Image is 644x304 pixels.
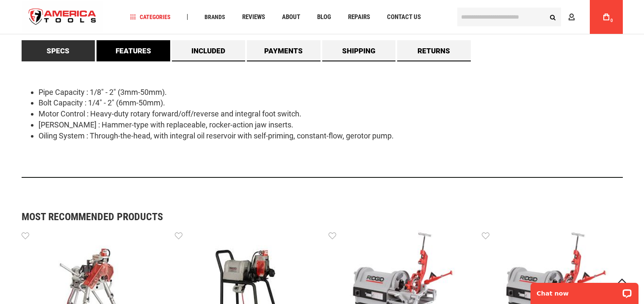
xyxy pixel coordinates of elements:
[39,130,623,141] li: Oiling System : Through-the-head, with integral oil reservoir with self-priming, constant-flow, g...
[205,14,225,20] span: Brands
[397,40,471,61] a: Returns
[383,11,425,23] a: Contact Us
[247,40,321,61] a: Payments
[126,11,174,23] a: Categories
[238,11,269,23] a: Reviews
[317,14,331,20] span: Blog
[282,14,300,20] span: About
[525,277,644,304] iframe: LiveChat chat widget
[242,14,265,20] span: Reviews
[313,11,335,23] a: Blog
[611,18,613,23] span: 0
[278,11,304,23] a: About
[22,1,104,33] a: store logo
[387,14,421,20] span: Contact Us
[344,11,374,23] a: Repairs
[22,212,593,222] strong: Most Recommended Products
[97,40,170,61] a: Features
[201,11,229,23] a: Brands
[39,97,623,108] li: Bolt Capacity : 1/4" - 2" (6mm-50mm).
[545,9,561,25] button: Search
[22,40,95,61] a: Specs
[348,14,370,20] span: Repairs
[39,119,623,130] li: [PERSON_NAME] : Hammer-type with replaceable, rocker-action jaw inserts.
[322,40,396,61] a: Shipping
[172,40,246,61] a: Included
[39,87,623,98] li: Pipe Capacity : 1/8" - 2" (3mm-50mm).
[39,108,623,119] li: Motor Control : Heavy-duty rotary forward/off/reverse and integral foot switch.
[130,14,171,20] span: Categories
[22,1,104,33] img: America Tools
